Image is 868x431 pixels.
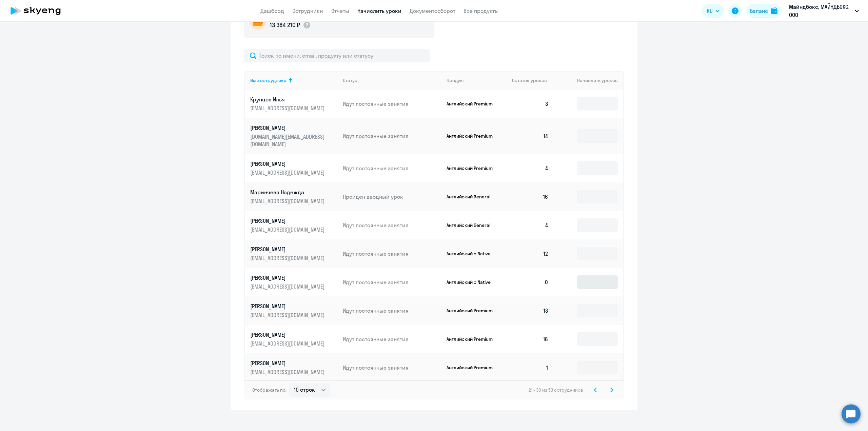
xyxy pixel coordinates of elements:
p: [EMAIL_ADDRESS][DOMAIN_NAME] [250,169,326,176]
div: Имя сотрудника [250,77,287,83]
span: Отображать по: [252,387,287,393]
a: [PERSON_NAME][EMAIL_ADDRESS][DOMAIN_NAME] [250,302,337,319]
div: Продукт [447,77,465,83]
div: Остаток уроков [512,77,554,83]
div: Имя сотрудника [250,77,337,83]
p: Английский с Native [447,279,497,285]
p: Идут постоянные занятия [343,132,441,140]
span: Остаток уроков [512,77,547,83]
td: 3 [507,90,554,118]
span: 21 - 30 из 53 сотрудников [529,387,583,393]
img: balance [771,7,777,14]
p: [PERSON_NAME] [250,274,326,281]
p: [EMAIL_ADDRESS][DOMAIN_NAME] [250,368,326,376]
p: [PERSON_NAME] [250,302,326,310]
button: Балансbalance [746,4,782,18]
a: Маринчева Надежда[EMAIL_ADDRESS][DOMAIN_NAME] [250,189,337,205]
p: [PERSON_NAME] [250,124,326,132]
p: Английский General [447,222,497,228]
p: [DOMAIN_NAME][EMAIL_ADDRESS][DOMAIN_NAME] [250,133,326,148]
p: Английский Premium [447,165,497,171]
p: [EMAIL_ADDRESS][DOMAIN_NAME] [250,197,326,205]
p: Идут постоянные занятия [343,364,441,371]
td: 0 [507,268,554,296]
p: Английский с Native [447,251,497,257]
p: [PERSON_NAME] [250,359,326,367]
p: Английский Premium [447,133,497,139]
div: Баланс [750,7,768,15]
p: [EMAIL_ADDRESS][DOMAIN_NAME] [250,226,326,233]
p: Крупцов Илья [250,96,326,103]
p: Английский Premium [447,308,497,314]
a: Сотрудники [292,7,323,14]
p: Маринчева Надежда [250,189,326,196]
div: Статус [343,77,357,83]
button: RU [702,4,724,18]
a: [PERSON_NAME][DOMAIN_NAME][EMAIL_ADDRESS][DOMAIN_NAME] [250,124,337,148]
th: Начислить уроков [554,71,623,90]
a: [PERSON_NAME][EMAIL_ADDRESS][DOMAIN_NAME] [250,246,337,262]
p: Английский Premium [447,101,497,107]
a: [PERSON_NAME][EMAIL_ADDRESS][DOMAIN_NAME] [250,274,337,290]
td: 1 [507,353,554,382]
a: Начислить уроки [357,7,401,14]
a: Отчеты [331,7,349,14]
p: Идут постоянные занятия [343,307,441,314]
p: Английский Premium [447,336,497,342]
p: [PERSON_NAME] [250,331,326,338]
div: Продукт [447,77,507,83]
input: Поиск по имени, email, продукту или статусу [244,49,430,62]
p: [EMAIL_ADDRESS][DOMAIN_NAME] [250,104,326,112]
span: RU [707,7,713,15]
a: Крупцов Илья[EMAIL_ADDRESS][DOMAIN_NAME] [250,96,337,112]
p: [PERSON_NAME] [250,160,326,168]
p: [EMAIL_ADDRESS][DOMAIN_NAME] [250,340,326,347]
p: Английский General [447,194,497,200]
a: Все продукты [463,7,499,14]
td: 4 [507,154,554,182]
a: Дашборд [260,7,284,14]
p: [PERSON_NAME] [250,217,326,224]
div: Статус [343,77,441,83]
p: 13 384 210 ₽ [270,21,300,30]
a: [PERSON_NAME][EMAIL_ADDRESS][DOMAIN_NAME] [250,217,337,233]
td: 4 [507,211,554,239]
a: [PERSON_NAME][EMAIL_ADDRESS][DOMAIN_NAME] [250,359,337,376]
td: 14 [507,118,554,154]
p: [EMAIL_ADDRESS][DOMAIN_NAME] [250,254,326,262]
p: Пройден вводный урок [343,193,441,200]
td: 12 [507,239,554,268]
p: Идут постоянные занятия [343,250,441,257]
a: [PERSON_NAME][EMAIL_ADDRESS][DOMAIN_NAME] [250,331,337,347]
p: [EMAIL_ADDRESS][DOMAIN_NAME] [250,283,326,290]
p: Идут постоянные занятия [343,278,441,286]
p: Идут постоянные занятия [343,221,441,229]
td: 13 [507,296,554,325]
p: Английский Premium [447,365,497,371]
button: Майндбокс, МАЙНДБОКС, ООО [786,3,862,19]
td: 16 [507,182,554,211]
p: Майндбокс, МАЙНДБОКС, ООО [789,3,852,19]
p: Идут постоянные занятия [343,335,441,343]
a: [PERSON_NAME][EMAIL_ADDRESS][DOMAIN_NAME] [250,160,337,176]
p: [PERSON_NAME] [250,246,326,253]
td: 16 [507,325,554,353]
p: [EMAIL_ADDRESS][DOMAIN_NAME] [250,311,326,319]
p: Идут постоянные занятия [343,100,441,107]
a: Документооборот [410,7,455,14]
p: Идут постоянные занятия [343,164,441,172]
